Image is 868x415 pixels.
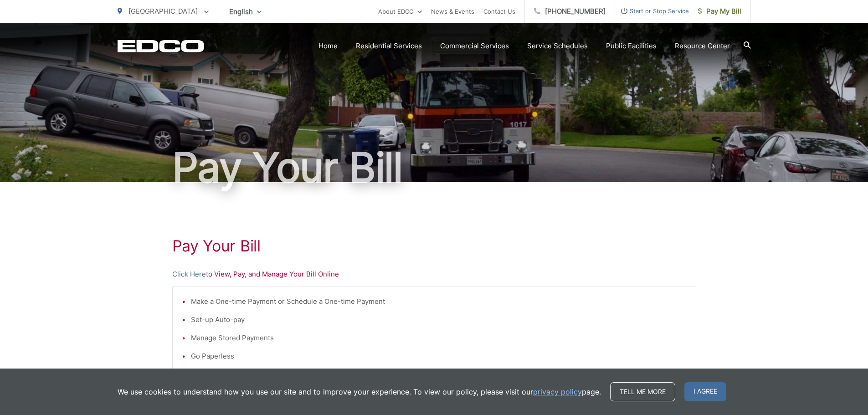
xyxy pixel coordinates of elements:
[431,6,474,17] a: News & Events
[118,40,204,52] a: EDCD logo. Return to the homepage.
[191,333,687,343] li: Manage Stored Payments
[172,237,696,255] h1: Pay Your Bill
[172,269,206,280] a: Click Here
[698,6,741,17] span: Pay My Bill
[318,41,338,51] a: Home
[118,145,751,190] h1: Pay Your Bill
[356,41,422,51] a: Residential Services
[610,382,675,401] a: Tell me more
[606,41,657,51] a: Public Facilities
[440,41,509,51] a: Commercial Services
[483,6,515,17] a: Contact Us
[378,6,422,17] a: About EDCO
[191,314,687,325] li: Set-up Auto-pay
[172,269,696,280] p: to View, Pay, and Manage Your Bill Online
[684,382,726,401] span: I agree
[222,4,268,20] span: English
[191,296,687,307] li: Make a One-time Payment or Schedule a One-time Payment
[128,7,198,15] span: [GEOGRAPHIC_DATA]
[527,41,588,51] a: Service Schedules
[118,386,601,397] p: We use cookies to understand how you use our site and to improve your experience. To view our pol...
[191,351,687,362] li: Go Paperless
[533,386,582,397] a: privacy policy
[675,41,730,51] a: Resource Center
